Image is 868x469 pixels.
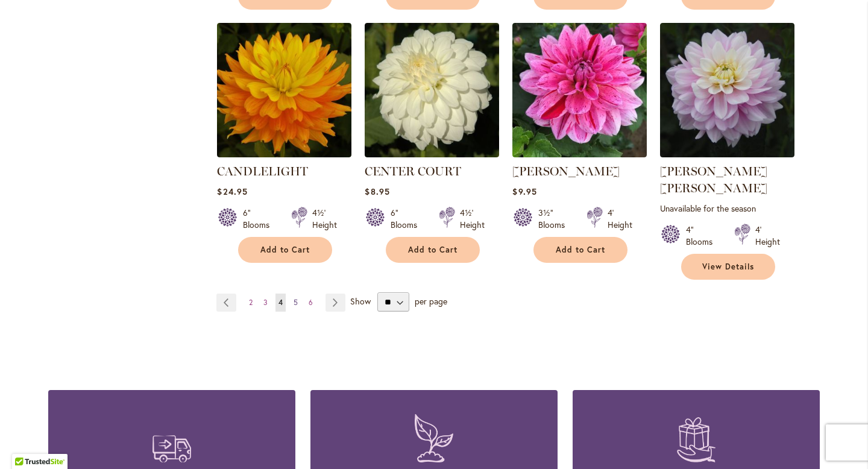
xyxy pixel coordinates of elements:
img: CENTER COURT [365,23,499,157]
img: CANDLELIGHT [217,23,351,157]
span: View Details [702,262,754,272]
img: Charlotte Mae [660,23,794,157]
span: 6 [309,298,313,307]
iframe: Launch Accessibility Center [9,426,43,460]
a: CHA CHING [512,148,647,160]
a: Charlotte Mae [660,148,794,160]
a: View Details [681,254,775,280]
a: 3 [260,294,271,312]
div: 4' Height [755,224,780,248]
a: CENTER COURT [365,148,499,160]
div: 4" Blooms [686,224,720,248]
a: 5 [291,294,301,312]
span: 2 [249,298,253,307]
span: $24.95 [217,186,247,197]
span: Add to Cart [408,245,458,255]
div: 4½' Height [312,207,337,231]
a: CANDLELIGHT [217,148,351,160]
a: [PERSON_NAME] [512,164,620,178]
button: Add to Cart [238,237,332,263]
button: Add to Cart [386,237,480,263]
span: Add to Cart [260,245,310,255]
a: 2 [246,294,256,312]
span: Add to Cart [556,245,605,255]
div: 6" Blooms [391,207,424,231]
span: Show [350,295,371,307]
div: 4½' Height [460,207,485,231]
a: CENTER COURT [365,164,461,178]
span: $9.95 [512,186,536,197]
span: 3 [263,298,268,307]
div: 4' Height [608,207,632,231]
img: CHA CHING [512,23,647,157]
p: Unavailable for the season [660,203,794,214]
a: [PERSON_NAME] [PERSON_NAME] [660,164,767,195]
span: $8.95 [365,186,389,197]
div: 3½" Blooms [538,207,572,231]
span: 4 [278,298,283,307]
a: CANDLELIGHT [217,164,308,178]
button: Add to Cart [533,237,627,263]
span: per page [415,295,447,307]
div: 6" Blooms [243,207,277,231]
span: 5 [294,298,298,307]
a: 6 [306,294,316,312]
